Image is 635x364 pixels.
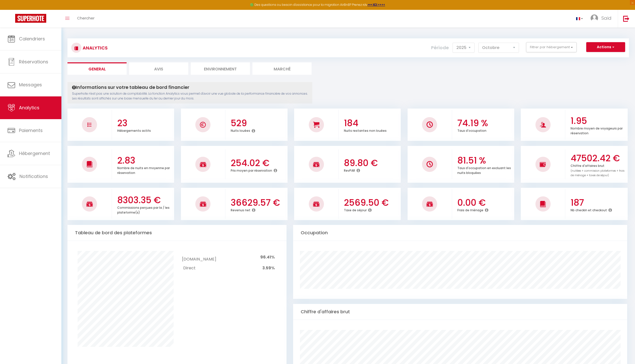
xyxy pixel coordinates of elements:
[117,204,170,215] p: Commissions perçues par la / les plateforme(s)
[293,304,627,320] div: Chiffre d'affaires brut
[67,62,127,75] li: General
[231,167,272,173] p: Prix moyen par réservation
[344,118,399,128] h3: 184
[19,173,48,179] span: Notifications
[587,10,618,28] a: ... Saïd
[252,62,312,75] li: Marché
[231,127,250,133] p: Nuits louées
[117,195,173,205] h3: 8303.35 €
[73,10,98,28] a: Chercher
[457,207,483,212] p: Frais de ménage
[19,105,39,111] span: Analytics
[457,165,511,175] p: Taux d'occupation en excluant les nuits bloquées
[182,251,216,264] td: [DOMAIN_NAME]
[540,161,546,167] img: NO IMAGE
[344,127,387,133] p: Nuits restantes non louées
[19,82,42,88] span: Messages
[72,85,308,90] h4: Informations sur votre tableau de bord financier
[526,42,577,52] button: Filtrer par hébergement
[344,158,399,168] h3: 89.80 €
[129,62,188,75] li: Avis
[67,225,287,241] div: Tableau de bord des plateformes
[15,14,46,23] img: Super Booking
[260,254,275,260] span: 96.41%
[571,207,607,212] p: Nb checkin et checkout
[231,158,286,168] h3: 254.02 €
[19,36,45,42] span: Calendriers
[571,169,624,177] span: (nuitées + commission plateformes + frais de ménage + taxes de séjour)
[344,167,355,173] p: RevPAR
[182,264,216,273] td: Direct
[117,155,173,166] h3: 2.83
[367,3,385,7] a: >>> ICI <<<<
[117,127,151,133] p: Hébergements actifs
[571,163,624,177] p: Chiffre d'affaires brut
[571,125,623,135] p: Nombre moyen de voyageurs par réservation
[72,91,308,101] p: Superhote n'est pas une solution de comptabilité. La fonction Analytics vous permet d'avoir une v...
[231,197,286,208] h3: 36629.57 €
[81,42,108,54] h3: Analytics
[571,153,626,164] h3: 47502.42 €
[262,265,275,271] span: 3.59%
[623,15,629,22] img: logout
[344,207,367,212] p: Taxe de séjour
[427,161,433,167] img: NO IMAGE
[457,127,486,133] p: Taux d'occupation
[19,150,50,157] span: Hébergement
[457,197,513,208] h3: 0.00 €
[117,118,173,128] h3: 23
[293,225,627,241] div: Occupation
[191,62,250,75] li: Environnement
[571,116,626,126] h3: 1.95
[457,155,513,166] h3: 81.51 %
[344,197,399,208] h3: 2569.50 €
[601,15,612,21] span: Saïd
[19,127,43,134] span: Paiements
[77,15,95,21] span: Chercher
[591,14,598,22] img: ...
[87,123,91,127] img: NO IMAGE
[19,59,48,65] span: Réservations
[231,207,250,212] p: Revenus net
[571,197,626,208] h3: 187
[231,118,286,128] h3: 529
[431,42,449,53] label: Période
[117,165,170,175] p: Nombre de nuits en moyenne par réservation
[457,118,513,128] h3: 74.19 %
[586,42,625,52] button: Actions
